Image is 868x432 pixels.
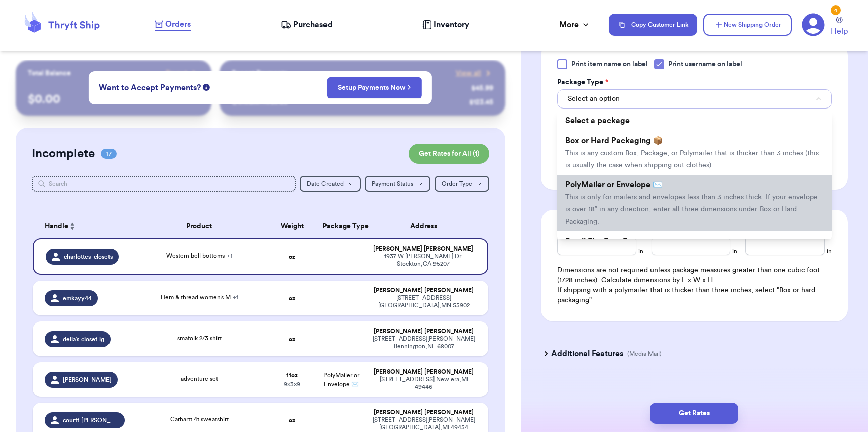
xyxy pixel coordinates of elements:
p: Total Balance [28,68,71,78]
span: Carhartt 4t sweatshirt [170,416,229,422]
span: Help [831,25,848,37]
span: Western bell bottoms [166,253,232,259]
span: PolyMailer or Envelope ✉️ [323,372,359,387]
span: Box or Hard Packaging 📦 [565,137,663,145]
strong: oz [289,295,295,301]
span: + 1 [233,294,238,300]
strong: 11 oz [286,372,298,378]
th: Weight [268,214,316,238]
p: Recent Payments [232,68,287,78]
button: Setup Payments Now [327,77,422,98]
button: Get Rates for All (1) [409,144,489,164]
span: This is any custom Box, Package, or Polymailer that is thicker than 3 inches (this is usually the... [565,150,819,169]
label: Package Type [557,77,608,87]
span: View all [456,68,481,78]
div: [PERSON_NAME] [PERSON_NAME] [372,328,476,335]
span: Orders [165,18,191,30]
span: 17 [101,149,117,159]
button: New Shipping Order [703,14,792,36]
div: [STREET_ADDRESS][PERSON_NAME] Bennington , NE 68007 [372,335,476,350]
span: Small Flat Rate Box [565,237,637,245]
span: Hem & thread women’s M [161,294,238,300]
input: Search [32,176,296,192]
span: Payout [166,68,187,78]
button: Copy Customer Link [609,14,697,36]
span: + 1 [227,253,232,259]
a: View all [456,68,493,78]
th: Product [131,214,268,238]
span: Handle [45,221,68,232]
span: smafolk 2/3 shirt [177,335,222,341]
div: 1937 W [PERSON_NAME] Dr. Stockton , CA 95207 [372,253,475,268]
span: Select an option [568,94,620,104]
button: Date Created [300,176,361,192]
span: Date Created [307,181,344,187]
div: [PERSON_NAME] [PERSON_NAME] [372,287,476,294]
div: [STREET_ADDRESS] [GEOGRAPHIC_DATA] , MN 55902 [372,294,476,309]
span: Purchased [293,19,333,31]
a: 4 [802,13,825,36]
span: emkayy44 [63,294,92,302]
span: Want to Accept Payments? [99,82,201,94]
span: in [827,247,832,255]
a: Help [831,17,848,37]
div: 4 [831,5,841,15]
p: If shipping with a polymailer that is thicker than three inches, select "Box or hard packaging". [557,285,832,305]
span: Payment Status [372,181,413,187]
button: Order Type [435,176,489,192]
div: More [559,19,591,31]
h3: Additional Features [551,348,623,360]
button: Sort ascending [68,220,76,232]
span: courtt.[PERSON_NAME] [63,416,119,424]
div: Dimensions are not required unless package measures greater than one cubic foot (1728 inches). Ca... [557,265,832,305]
button: Payment Status [365,176,430,192]
div: $ 123.45 [469,97,493,107]
div: [STREET_ADDRESS][PERSON_NAME] [GEOGRAPHIC_DATA] , MI 49454 [372,416,476,431]
span: PolyMailer or Envelope ✉️ [565,181,663,189]
div: [PERSON_NAME] [PERSON_NAME] [372,245,475,253]
div: $ 45.99 [471,83,493,93]
button: Get Rates [650,403,738,424]
th: Package Type [316,214,365,238]
div: [PERSON_NAME] [PERSON_NAME] [372,368,476,376]
strong: oz [289,254,295,260]
span: Print item name on label [571,59,648,69]
button: Select an option [557,89,832,109]
span: della’s.closet.ig [63,335,104,343]
span: adventure set [181,376,218,382]
th: Address [366,214,488,238]
a: Orders [155,18,191,31]
span: This is only for mailers and envelopes less than 3 inches thick. If your envelope is over 18” in ... [565,194,818,225]
span: [PERSON_NAME] [63,376,112,384]
span: charlottes_closets [64,253,113,261]
p: (Media Mail) [627,350,662,358]
span: in [732,247,737,255]
div: [STREET_ADDRESS] New era , MI 49446 [372,376,476,391]
a: Setup Payments Now [338,83,411,93]
h2: Incomplete [32,146,95,162]
a: Payout [166,68,199,78]
strong: oz [289,417,295,423]
span: in [638,247,643,255]
span: 9 x 3 x 9 [284,381,300,387]
div: [PERSON_NAME] [PERSON_NAME] [372,409,476,416]
span: Inventory [433,19,469,31]
a: Inventory [422,19,469,31]
span: Order Type [442,181,472,187]
p: $ 0.00 [28,91,199,107]
a: Purchased [281,19,333,31]
strong: oz [289,336,295,342]
span: Select a package [565,117,630,125]
span: Print username on label [668,59,742,69]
